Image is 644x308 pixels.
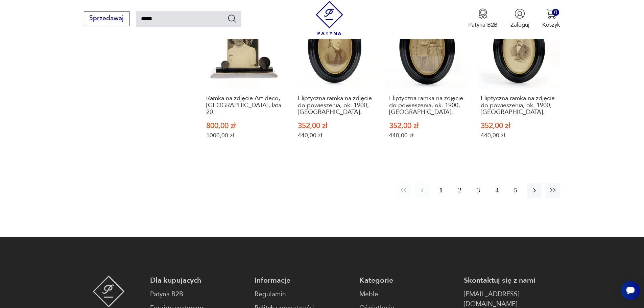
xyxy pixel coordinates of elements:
[510,21,529,29] p: Zaloguj
[546,8,556,19] img: Ikona koszyka
[481,122,557,129] p: 352,00 zł
[84,11,129,26] button: Sprzedawaj
[471,183,485,198] button: 3
[206,122,282,129] p: 800,00 zł
[477,5,560,155] a: SaleEliptyczna ramka na zdjęcie do powieszenia, ok. 1900, Niemcy.Eliptyczna ramka na zdjęcie do p...
[490,183,504,198] button: 4
[542,8,560,29] button: 0Koszyk
[434,183,448,198] button: 1
[298,122,374,129] p: 352,00 zł
[150,289,246,299] a: Patyna B2B
[552,9,559,16] div: 0
[542,21,560,29] p: Koszyk
[389,95,465,116] h3: Eliptyczna ramka na zdjęcie do powieszenia, ok. 1900, [GEOGRAPHIC_DATA].
[508,183,523,198] button: 5
[255,276,351,285] p: Informacje
[481,95,557,116] h3: Eliptyczna ramka na zdjęcie do powieszenia, ok. 1900, [GEOGRAPHIC_DATA].
[359,276,456,285] p: Kategorie
[206,132,282,139] p: 1000,00 zł
[481,132,557,139] p: 440,00 zł
[298,95,374,116] h3: Eliptyczna ramka na zdjęcie do powieszenia, ok. 1900, [GEOGRAPHIC_DATA].
[389,122,465,129] p: 352,00 zł
[294,5,378,155] a: SaleEliptyczna ramka na zdjęcie do powieszenia, ok. 1900, Niemcy.Eliptyczna ramka na zdjęcie do p...
[478,8,488,19] img: Ikona medalu
[452,183,467,198] button: 2
[389,132,465,139] p: 440,00 zł
[385,5,469,155] a: SaleEliptyczna ramka na zdjęcie do powieszenia, ok. 1900, Niemcy.Eliptyczna ramka na zdjęcie do p...
[468,8,498,29] a: Ikona medaluPatyna B2B
[468,21,498,29] p: Patyna B2B
[84,16,129,22] a: Sprzedawaj
[227,14,237,23] button: Szukaj
[298,132,374,139] p: 440,00 zł
[515,8,525,19] img: Ikonka użytkownika
[206,95,282,116] h3: Ramka na zdjęcie Art deco, [GEOGRAPHIC_DATA], lata 20.
[464,276,560,285] p: Skontaktuj się z nami
[255,289,351,299] a: Regulamin
[359,289,456,299] a: Meble
[510,8,529,29] button: Zaloguj
[312,1,347,35] img: Patyna - sklep z meblami i dekoracjami vintage
[621,281,640,300] iframe: Smartsupp widget button
[468,8,498,29] button: Patyna B2B
[150,276,246,285] p: Dla kupujących
[93,276,125,307] img: Patyna - sklep z meblami i dekoracjami vintage
[202,5,286,155] a: SaleRamka na zdjęcie Art deco, Polska, lata 20.Ramka na zdjęcie Art deco, [GEOGRAPHIC_DATA], lata...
